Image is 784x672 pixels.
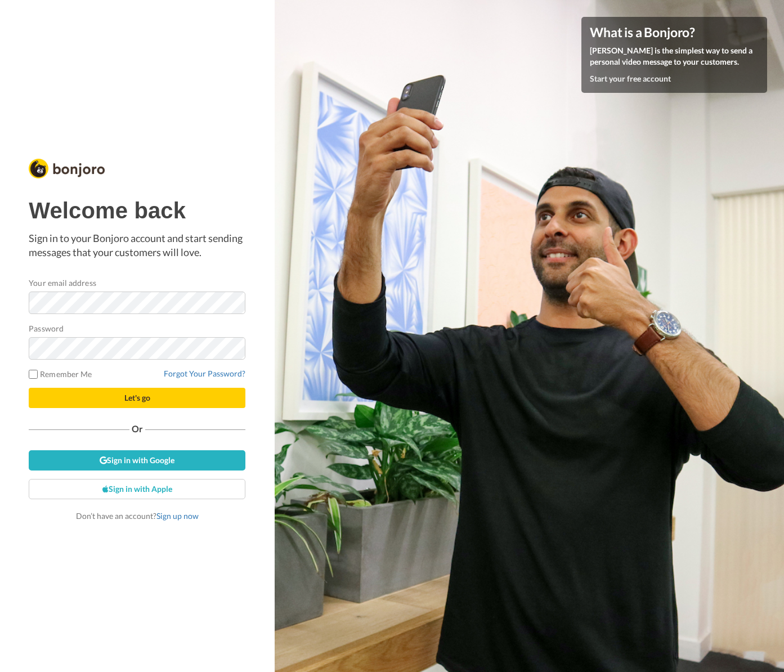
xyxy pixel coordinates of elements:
[590,45,759,68] p: [PERSON_NAME] is the simplest way to send a personal video message to your customers.
[29,322,64,334] label: Password
[29,370,38,379] input: Remember Me
[29,479,245,499] a: Sign in with Apple
[29,450,245,471] a: Sign in with Google
[29,198,245,223] h1: Welcome back
[76,511,199,521] span: Don’t have an account?
[156,511,199,521] a: Sign up now
[29,231,245,260] p: Sign in to your Bonjoro account and start sending messages that your customers will love.
[129,425,145,433] span: Or
[124,393,150,402] span: Let's go
[590,25,759,39] h4: What is a Bonjoro?
[29,388,245,408] button: Let's go
[29,277,96,289] label: Your email address
[29,368,92,380] label: Remember Me
[590,74,671,83] a: Start your free account
[164,369,245,378] a: Forgot Your Password?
